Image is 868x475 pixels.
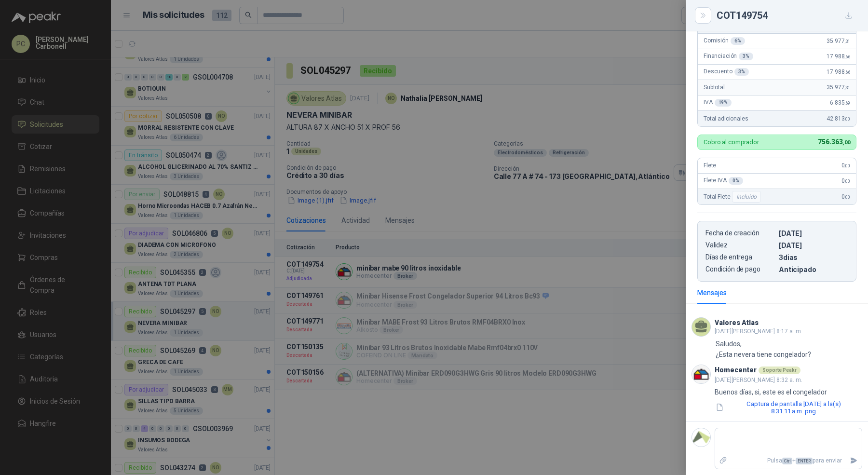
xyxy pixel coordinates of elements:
span: IVA [704,99,732,107]
span: 17.988 [827,68,850,75]
span: ,31 [844,85,850,90]
p: Buenos días, si, este es el congelador [715,387,862,397]
span: ,66 [844,69,850,75]
span: 0 [841,193,850,200]
button: Enviar [846,452,862,469]
span: 35.977 [827,84,850,91]
span: Subtotal [704,84,725,91]
span: ,00 [844,116,850,122]
p: Saludos, ¿Esta nevera tiene congelador? [716,339,811,360]
h3: Homecenter [715,367,757,373]
span: Flete IVA [704,177,743,185]
p: Condición de pago [705,265,775,273]
span: Total Flete [704,191,763,203]
img: Company Logo [692,365,710,383]
span: 42.813 [827,115,850,122]
span: [DATE][PERSON_NAME] 8:17 a. m. [715,328,802,335]
span: 6.835 [830,99,850,106]
p: Cobro al comprador [704,139,759,145]
span: ,00 [844,163,850,168]
div: 19 % [715,99,732,107]
span: ,00 [842,139,850,146]
span: Comisión [704,37,745,45]
span: ,31 [844,39,850,44]
p: Validez [705,241,775,249]
span: Flete [704,162,716,169]
div: Incluido [732,191,761,203]
span: ,00 [844,194,850,200]
button: Captura de pantalla [DATE] a la(s) 8.31.11 a.m..png [715,399,862,416]
h3: Valores Atlas [715,320,759,326]
span: Financiación [704,53,753,60]
p: [DATE] [779,229,848,237]
div: 3 % [739,53,753,60]
div: 6 % [731,37,745,45]
button: Close [697,10,709,21]
label: Adjuntar archivos [715,452,732,469]
p: Fecha de creación [705,229,775,237]
img: Company Logo [692,428,710,447]
div: 0 % [729,177,743,185]
p: Anticipado [779,265,848,273]
div: 3 % [734,68,749,76]
div: Mensajes [697,287,727,298]
span: ,69 [844,100,850,106]
span: ENTER [796,458,813,464]
span: ,66 [844,54,850,59]
span: 17.988 [827,53,850,60]
div: Total adicionales [698,111,856,126]
span: 35.977 [827,38,850,44]
span: Ctrl [782,458,792,464]
span: 0 [841,177,850,184]
p: [DATE] [779,241,848,249]
span: ,00 [844,178,850,184]
span: [DATE][PERSON_NAME] 8:32 a. m. [715,377,802,383]
div: COT149754 [717,8,856,23]
p: Días de entrega [705,253,775,261]
div: Soporte Peakr [759,366,800,374]
span: Descuento [704,68,749,76]
span: 0 [841,162,850,169]
p: Pulsa + para enviar [732,452,846,469]
span: 756.363 [818,138,850,146]
p: 3 dias [779,253,848,261]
